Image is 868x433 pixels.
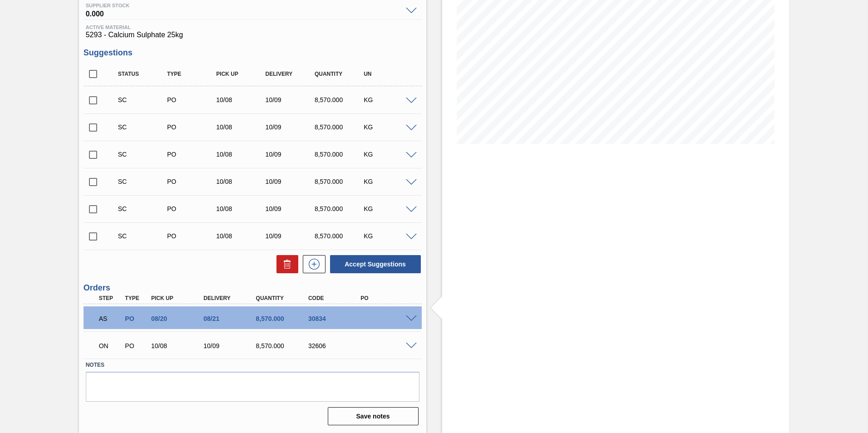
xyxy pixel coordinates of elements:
div: Delivery [201,295,260,301]
h3: Suggestions [84,48,422,58]
span: Active Material [86,25,419,30]
div: Purchase order [165,232,220,240]
div: Delete Suggestions [272,255,298,273]
div: KG [361,205,416,212]
button: Save notes [328,407,419,425]
div: Purchase order [123,342,150,349]
div: Suggestion Created [116,205,171,212]
div: Purchase order [165,123,220,131]
div: New suggestion [298,255,325,273]
div: Suggestion Created [116,151,171,158]
button: Accept Suggestions [330,255,421,273]
div: 10/09/2025 [263,205,318,212]
div: Code [306,295,365,301]
div: Negotiating Order [97,336,124,356]
div: 8,570.000 [312,232,367,240]
div: Waiting for PO SAP [97,309,124,329]
p: ON [99,342,122,349]
div: 10/09/2025 [201,342,260,349]
span: Supplier Stock [86,3,401,8]
div: KG [361,151,416,158]
div: 32606 [306,342,365,349]
div: 10/08/2025 [214,205,269,212]
div: 10/08/2025 [214,151,269,158]
div: 30834 [306,315,365,322]
div: Step [97,295,124,301]
div: 10/09/2025 [263,178,318,185]
div: 8,570.000 [254,342,312,349]
div: Status [116,71,171,77]
div: Type [123,295,150,301]
div: 8,570.000 [312,123,367,131]
div: Suggestion Created [116,232,171,240]
span: 0.000 [86,8,401,17]
div: Purchase order [165,205,220,212]
p: AS [99,315,122,322]
div: UN [361,71,416,77]
div: Purchase order [123,315,150,322]
div: 8,570.000 [312,178,367,185]
div: 10/09/2025 [263,96,318,103]
span: 5293 - Calcium Sulphate 25kg [86,31,419,39]
h3: Orders [84,283,422,293]
div: Suggestion Created [116,96,171,103]
div: Delivery [263,71,318,77]
div: KG [361,96,416,103]
div: 8,570.000 [254,315,312,322]
div: 10/09/2025 [263,123,318,131]
div: 10/08/2025 [214,123,269,131]
div: Purchase order [165,178,220,185]
div: 10/08/2025 [214,178,269,185]
div: 10/08/2025 [214,96,269,103]
div: KG [361,232,416,240]
div: KG [361,178,416,185]
div: 10/09/2025 [263,151,318,158]
div: 8,570.000 [312,205,367,212]
div: Type [165,71,220,77]
div: Purchase order [165,151,220,158]
div: 8,570.000 [312,96,367,103]
div: PO [358,295,417,301]
div: 08/21/2025 [201,315,260,322]
div: 8,570.000 [312,151,367,158]
div: 10/08/2025 [214,232,269,240]
div: Accept Suggestions [325,254,422,274]
div: Purchase order [165,96,220,103]
div: KG [361,123,416,131]
div: Pick up [149,295,207,301]
div: 08/20/2025 [149,315,207,322]
label: Notes [86,359,419,372]
div: Quantity [312,71,367,77]
div: 10/08/2025 [149,342,207,349]
div: Quantity [254,295,312,301]
div: Pick up [214,71,269,77]
div: 10/09/2025 [263,232,318,240]
div: Suggestion Created [116,123,171,131]
div: Suggestion Created [116,178,171,185]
